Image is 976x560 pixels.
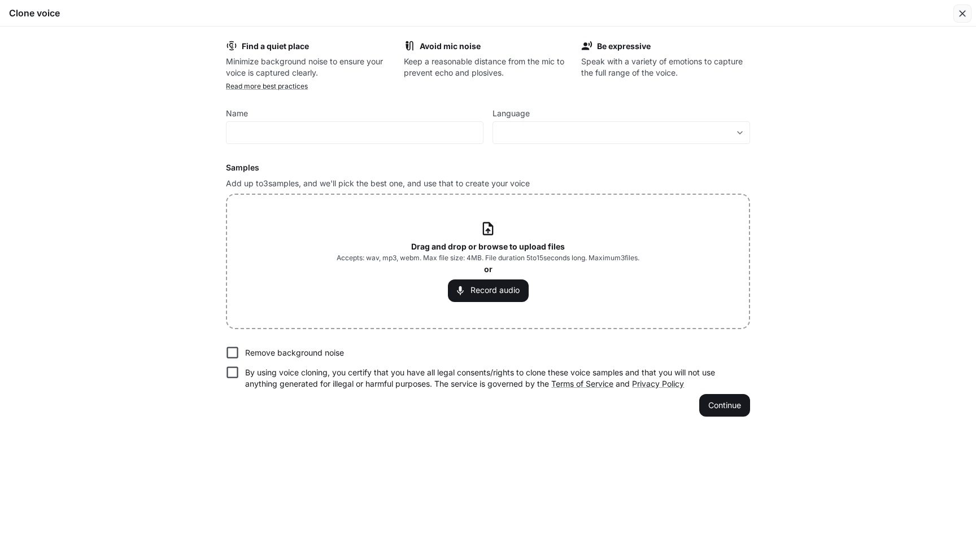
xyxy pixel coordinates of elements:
b: or [484,264,493,274]
b: Drag and drop or browse to upload files [411,242,565,251]
h5: Clone voice [9,7,60,19]
span: Accepts: wav, mp3, webm. Max file size: 4MB. File duration 5 to 15 seconds long. Maximum 3 files. [337,252,639,264]
b: Avoid mic noise [420,41,481,51]
button: Record audio [448,279,529,302]
p: Remove background noise [245,347,344,358]
a: Privacy Policy [632,379,684,388]
p: Add up to 3 samples, and we'll pick the best one, and use that to create your voice [226,178,750,189]
p: Keep a reasonable distance from the mic to prevent echo and plosives. [404,56,573,78]
p: Name [226,110,248,117]
p: Speak with a variety of emotions to capture the full range of the voice. [581,56,750,78]
a: Terms of Service [551,379,613,388]
b: Find a quiet place [242,41,309,51]
b: Be expressive [597,41,651,51]
p: By using voice cloning, you certify that you have all legal consents/rights to clone these voice ... [245,367,741,390]
p: Language [493,110,530,117]
button: Continue [699,394,750,417]
h6: Samples [226,162,750,173]
div: ​ [493,127,750,138]
a: Read more best practices [226,82,308,90]
p: Minimize background noise to ensure your voice is captured clearly. [226,56,395,78]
